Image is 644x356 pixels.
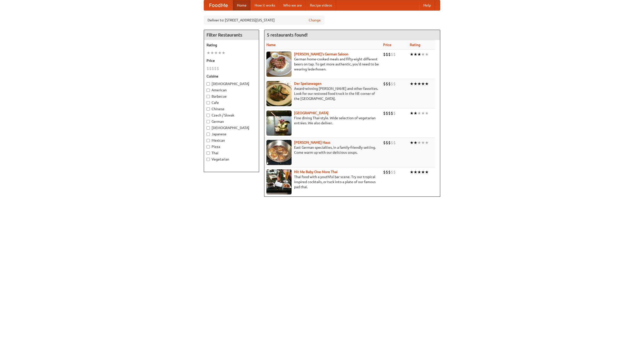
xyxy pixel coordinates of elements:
li: ★ [421,52,425,57]
label: Pizza [207,144,256,149]
li: $ [214,66,217,71]
li: $ [393,140,396,145]
a: Recipe videos [306,0,336,10]
label: [DEMOGRAPHIC_DATA] [207,81,256,86]
li: $ [212,66,214,71]
li: ★ [410,52,414,57]
label: Mexican [207,138,256,143]
li: $ [391,140,393,145]
p: East German specialties, in a family-friendly setting. Come warm up with our delicious soups. [266,145,379,155]
li: ★ [421,110,425,116]
input: Pizza [207,145,210,148]
p: Thai food with a youthful bar scene. Try our tropical inspired cocktails, or tuck into a plate of... [266,174,379,189]
input: [DEMOGRAPHIC_DATA] [207,82,210,86]
input: Barbecue [207,95,210,98]
li: $ [386,110,388,116]
li: ★ [425,81,429,87]
input: Thai [207,151,210,155]
li: ★ [414,52,417,57]
input: American [207,89,210,92]
a: Price [383,43,391,47]
input: Vegetarian [207,158,210,161]
li: $ [393,81,396,87]
p: Fine dining Thai-style. Wide selection of vegetarian entrées. We also deliver. [266,115,379,126]
li: ★ [414,140,417,145]
li: $ [386,140,388,145]
li: $ [388,140,391,145]
li: ★ [414,110,417,116]
li: ★ [425,140,429,145]
a: Der Speisewagen [294,82,321,86]
a: How it works [251,0,279,10]
label: Thai [207,150,256,155]
li: ★ [417,110,421,116]
a: Rating [410,43,420,47]
li: $ [383,169,386,175]
img: babythai.jpg [266,169,292,194]
li: $ [393,52,396,57]
li: $ [209,66,212,71]
li: $ [391,169,393,175]
li: $ [388,110,391,116]
p: Award-winning [PERSON_NAME] and other favorites. Look for our restored food truck in the NE corne... [266,86,379,101]
a: [PERSON_NAME] Haus [294,140,330,144]
li: ★ [414,169,417,175]
h5: Cuisine [207,74,256,79]
li: ★ [207,50,210,56]
li: ★ [410,110,414,116]
label: [DEMOGRAPHIC_DATA] [207,125,256,130]
li: $ [386,52,388,57]
label: Vegetarian [207,157,256,162]
li: ★ [218,50,222,56]
div: Deliver to: [STREET_ADDRESS][US_STATE] [204,16,325,25]
li: ★ [425,52,429,57]
label: American [207,88,256,93]
a: Change [309,18,321,23]
li: ★ [214,50,218,56]
li: $ [393,169,396,175]
li: ★ [421,169,425,175]
img: satay.jpg [266,110,292,136]
label: Czech / Slovak [207,113,256,118]
input: Chinese [207,107,210,111]
p: German home-cooked meals and fifty-eight different beers on tap. To get more authentic, you'd nee... [266,57,379,72]
h5: Rating [207,43,256,48]
li: ★ [417,81,421,87]
li: ★ [414,81,417,87]
label: Barbecue [207,94,256,99]
li: $ [386,169,388,175]
li: ★ [222,50,225,56]
ng-pluralize: 5 restaurants found! [267,32,308,37]
li: ★ [425,110,429,116]
input: Mexican [207,139,210,142]
li: $ [386,81,388,87]
input: German [207,120,210,123]
a: FoodMe [204,0,233,10]
a: [GEOGRAPHIC_DATA] [294,111,329,115]
li: ★ [210,50,214,56]
a: Who we are [279,0,306,10]
a: Help [419,0,435,10]
h4: Filter Restaurants [204,30,259,40]
li: ★ [417,52,421,57]
input: Cafe [207,101,210,104]
a: Hit Me Baby One More Thai [294,170,338,174]
li: ★ [417,140,421,145]
li: ★ [421,81,425,87]
a: Name [266,43,276,47]
li: $ [383,81,386,87]
img: esthers.jpg [266,52,292,77]
li: $ [388,81,391,87]
a: [PERSON_NAME]'s German Saloon [294,52,348,56]
li: $ [393,110,396,116]
h5: Price [207,58,256,63]
li: $ [383,52,386,57]
li: $ [391,81,393,87]
li: $ [391,52,393,57]
input: Japanese [207,133,210,136]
